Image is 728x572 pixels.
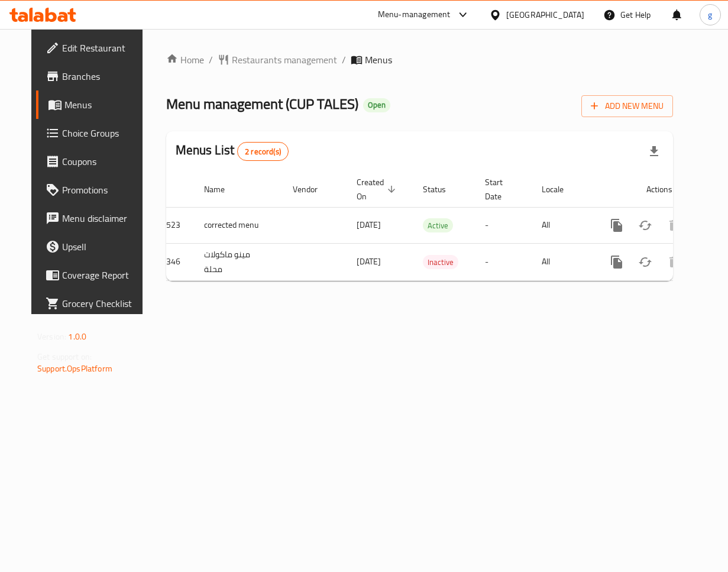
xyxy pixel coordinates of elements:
[37,329,66,344] span: Version:
[36,34,153,62] a: Edit Restaurant
[237,142,289,161] div: Total records count
[138,172,726,281] table: enhanced table
[37,349,92,364] span: Get support on:
[591,99,664,114] span: Add New Menu
[581,95,673,117] button: Add New Menu
[475,207,532,243] td: -
[218,53,337,67] a: Restaurants management
[195,243,283,280] td: مينو ماكولات محلة
[357,254,381,269] span: [DATE]
[423,255,458,269] div: Inactive
[138,243,195,280] td: 1312346
[62,41,144,55] span: Edit Restaurant
[68,329,86,344] span: 1.0.0
[378,8,451,22] div: Menu-management
[62,240,144,254] span: Upsell
[62,211,144,225] span: Menu disclaimer
[357,217,381,232] span: [DATE]
[36,119,153,147] a: Choice Groups
[631,211,659,240] button: Change Status
[195,207,283,243] td: corrected menu
[36,91,153,119] a: Menus
[62,154,144,169] span: Coupons
[36,204,153,232] a: Menu disclaimer
[166,91,358,117] span: Menu management ( CUP TALES )
[293,182,333,196] span: Vendor
[363,98,390,112] div: Open
[36,232,153,261] a: Upsell
[631,248,659,276] button: Change Status
[36,261,153,289] a: Coverage Report
[475,243,532,280] td: -
[365,53,392,67] span: Menus
[36,62,153,91] a: Branches
[708,8,712,21] span: g
[62,296,144,311] span: Grocery Checklist
[36,289,153,318] a: Grocery Checklist
[423,256,458,269] span: Inactive
[36,147,153,176] a: Coupons
[640,137,668,166] div: Export file
[363,100,390,110] span: Open
[423,218,453,232] div: Active
[176,141,289,161] h2: Menus List
[423,219,453,232] span: Active
[506,8,584,21] div: [GEOGRAPHIC_DATA]
[659,248,688,276] button: Delete menu
[423,182,461,196] span: Status
[532,207,593,243] td: All
[138,207,195,243] td: 1312523
[603,248,631,276] button: more
[166,53,673,67] nav: breadcrumb
[238,146,288,157] span: 2 record(s)
[204,182,240,196] span: Name
[36,176,153,204] a: Promotions
[166,53,204,67] a: Home
[485,175,518,203] span: Start Date
[603,211,631,240] button: more
[37,361,112,376] a: Support.OpsPlatform
[357,175,399,203] span: Created On
[542,182,579,196] span: Locale
[62,69,144,83] span: Branches
[593,172,726,208] th: Actions
[342,53,346,67] li: /
[532,243,593,280] td: All
[62,183,144,197] span: Promotions
[62,126,144,140] span: Choice Groups
[232,53,337,67] span: Restaurants management
[62,268,144,282] span: Coverage Report
[659,211,688,240] button: Delete menu
[64,98,144,112] span: Menus
[209,53,213,67] li: /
